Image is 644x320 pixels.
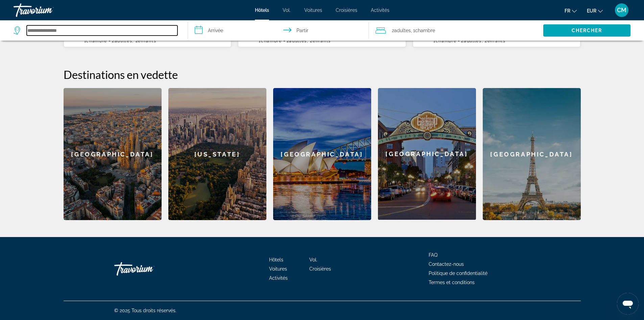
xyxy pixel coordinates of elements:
a: Contactez-nous [429,261,464,267]
font: [GEOGRAPHIC_DATA] [385,150,468,157]
font: Chambre [415,28,435,33]
a: Hôtels [269,257,283,262]
a: Vol. [309,257,317,262]
a: FAQ [429,252,437,258]
a: Hôtels [255,7,269,13]
a: Croisières [336,7,357,13]
font: Enfants [487,39,506,43]
font: Chercher [572,28,602,33]
a: Travorium [14,1,81,19]
a: Activités [371,7,389,13]
button: Changer de langue [565,6,577,16]
button: Changer de devise [587,6,603,16]
button: Voyageurs : 2 adultes, 0 enfants [369,20,543,41]
font: adultes [394,28,411,33]
a: San Diego[GEOGRAPHIC_DATA] [378,88,476,220]
a: Rentrer à la maison [114,259,182,279]
font: © 2025 Tous droits réservés. [114,308,176,313]
font: 2 [112,39,115,43]
button: Sélectionnez la date d'arrivée et de départ [188,20,369,41]
font: EUR [587,8,596,14]
font: 2 [461,39,464,43]
font: 1 [84,39,87,43]
font: Chambre [86,39,107,43]
button: Menu utilisateur [613,3,630,17]
font: , 2 [482,39,487,43]
font: , 2 [132,39,138,43]
a: Paris[GEOGRAPHIC_DATA] [483,88,581,220]
font: , 1 [411,28,415,33]
font: Chambre [436,39,457,43]
font: adultes [115,39,133,43]
font: [GEOGRAPHIC_DATA] [490,151,573,158]
font: 2 [392,28,394,33]
a: Activités [269,275,288,281]
iframe: Bouton de lancement de la fenêtre de messagerie [617,293,639,315]
a: New York[US_STATE] [168,88,266,220]
font: CM [617,6,626,14]
a: Voitures [269,266,287,272]
font: Enfants [138,39,156,43]
a: Barcelone[GEOGRAPHIC_DATA] [64,88,162,220]
input: Rechercher une destination hôtelière [27,25,177,36]
a: Croisières [309,266,331,272]
a: Termes et conditions [429,280,475,285]
a: Sydney[GEOGRAPHIC_DATA] [273,88,371,220]
a: Voitures [304,7,322,13]
font: [US_STATE] [194,151,240,158]
font: [GEOGRAPHIC_DATA] [281,151,363,158]
font: Destinations en vedette [64,68,178,81]
font: [GEOGRAPHIC_DATA] [71,151,153,158]
font: fr [565,8,570,14]
font: 1 [433,39,436,43]
button: Recherche [543,24,630,37]
font: adultes [464,39,482,43]
a: Politique de confidentialité [429,271,487,276]
a: Vol. [283,7,291,13]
